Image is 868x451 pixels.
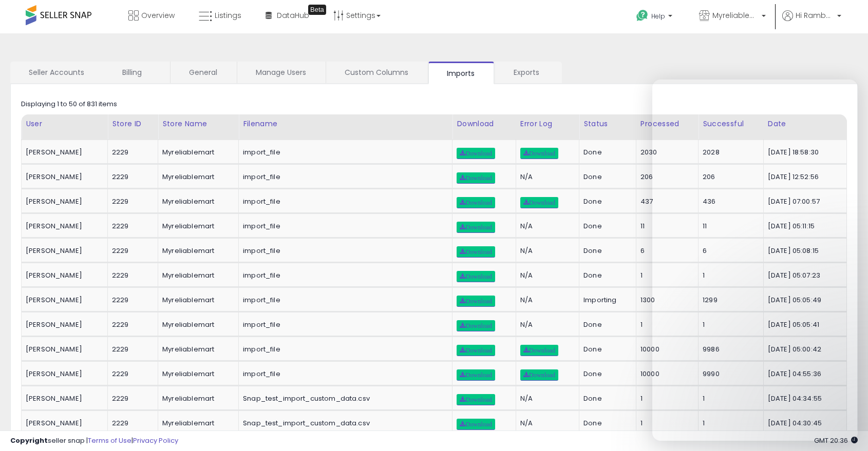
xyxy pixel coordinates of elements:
span: Overview [141,10,175,21]
div: Myreliablemart [162,271,231,280]
span: Download [460,175,492,181]
a: Seller Accounts [10,62,103,83]
span: Download [460,298,492,304]
div: [PERSON_NAME] [26,320,100,329]
div: import_file [243,246,444,256]
div: 1 [640,320,690,329]
a: Download [457,345,495,356]
div: import_file [243,148,444,157]
a: Download [520,345,558,356]
div: [PERSON_NAME] [26,419,100,428]
div: Myreliablemart [162,394,231,403]
div: Tooltip anchor [308,5,326,15]
div: Importing [583,296,628,305]
span: Download [460,323,492,329]
div: 2229 [112,246,150,256]
a: Download [457,197,495,208]
a: Imports [428,62,494,84]
span: Download [460,249,492,255]
div: [PERSON_NAME] [26,296,100,305]
a: General [171,62,236,83]
div: 2229 [112,148,150,157]
div: Myreliablemart [162,222,231,231]
div: N/A [520,419,571,428]
div: 1 [640,394,690,403]
a: Help [628,2,683,33]
div: Myreliablemart [162,148,231,157]
a: Download [457,246,495,258]
div: 437 [640,197,690,206]
div: Done [583,271,628,280]
div: Snap_test_import_custom_data.csv [243,419,444,428]
div: [PERSON_NAME] [26,394,100,403]
div: Myreliablemart [162,172,231,182]
div: Processed [640,119,694,129]
div: Status [583,119,632,129]
div: 2229 [112,345,150,354]
div: 11 [640,222,690,231]
span: Myreliablemart [712,10,759,21]
span: Download [460,421,492,427]
div: 2030 [640,148,690,157]
div: Snap_test_import_custom_data.csv [243,394,444,403]
a: Download [520,369,558,381]
a: Download [457,369,495,381]
a: Download [520,148,558,159]
div: 2229 [112,197,150,206]
span: Download [460,200,492,206]
div: import_file [243,172,444,182]
div: 2229 [112,271,150,280]
span: Download [460,224,492,230]
span: DataHub [277,10,309,21]
div: 2229 [112,394,150,403]
strong: Copyright [10,436,48,445]
div: Myreliablemart [162,419,231,428]
div: 1 [640,419,690,428]
div: Done [583,148,628,157]
div: Done [583,222,628,231]
div: User [26,119,103,129]
div: 10000 [640,345,690,354]
div: 206 [640,172,690,182]
a: Terms of Use [88,436,131,445]
div: [PERSON_NAME] [26,197,100,206]
div: 2229 [112,320,150,329]
span: Download [460,347,492,354]
a: Exports [495,62,561,83]
div: [PERSON_NAME] [26,172,100,182]
div: Filename [243,119,448,129]
div: 2229 [112,222,150,231]
span: Download [523,200,555,206]
div: N/A [520,296,571,305]
div: import_file [243,345,444,354]
a: Billing [104,62,169,83]
a: Download [457,394,495,405]
a: Download [457,222,495,233]
a: Privacy Policy [133,436,178,445]
a: Download [457,320,495,331]
div: [PERSON_NAME] [26,222,100,231]
div: Done [583,394,628,403]
div: Myreliablemart [162,246,231,256]
div: import_file [243,222,444,231]
div: Myreliablemart [162,197,231,206]
div: Download [457,119,511,129]
span: Download [460,150,492,156]
div: N/A [520,320,571,329]
div: Displaying 1 to 50 of 831 items [21,100,117,109]
div: N/A [520,172,571,182]
span: Download [460,397,492,403]
a: Download [457,148,495,159]
div: 2229 [112,369,150,379]
div: [PERSON_NAME] [26,345,100,354]
div: import_file [243,197,444,206]
span: Download [523,347,555,354]
span: Help [651,12,665,21]
div: Myreliablemart [162,369,231,379]
a: Manage Users [237,62,325,83]
a: Download [457,419,495,430]
a: Download [457,271,495,282]
div: Myreliablemart [162,296,231,305]
span: Download [460,273,492,280]
a: Download [457,172,495,184]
